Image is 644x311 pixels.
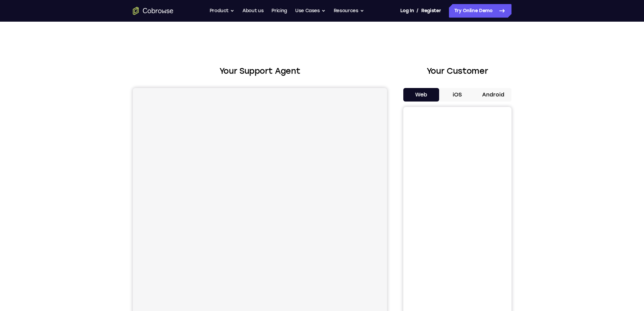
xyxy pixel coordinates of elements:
[133,7,173,15] a: Go to the home page
[403,88,439,102] button: Web
[133,65,387,77] h2: Your Support Agent
[403,65,511,77] h2: Your Customer
[449,4,511,18] a: Try Online Demo
[421,4,441,18] a: Register
[475,88,511,102] button: Android
[439,88,475,102] button: iOS
[295,4,326,18] button: Use Cases
[400,4,414,18] a: Log In
[416,7,419,15] span: /
[242,4,263,18] a: About us
[334,4,364,18] button: Resources
[271,4,287,18] a: Pricing
[210,4,235,18] button: Product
